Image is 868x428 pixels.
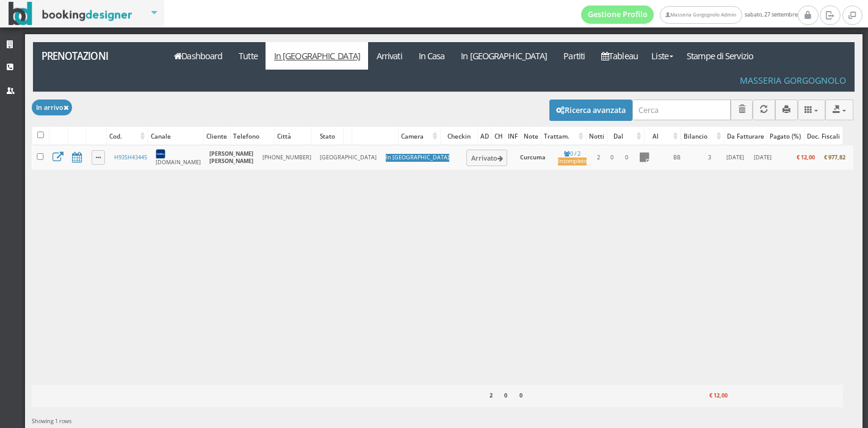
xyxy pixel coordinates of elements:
[753,100,775,120] button: Aggiorna
[148,128,204,145] div: Canale
[490,391,493,399] b: 2
[478,128,491,145] div: AD
[9,2,132,26] img: BookingDesigner.com
[654,145,700,170] td: BB
[107,128,147,145] div: Cod.
[700,145,720,170] td: 3
[824,153,845,161] b: € 977,82
[410,42,453,70] a: In Casa
[541,128,586,145] div: Trattam.
[679,42,762,70] a: Stampe di Servizio
[558,158,587,165] div: Incompleto
[686,388,729,404] div: € 12,00
[645,128,681,145] div: Al
[399,128,440,145] div: Camera
[114,153,147,161] a: H93SH43445
[581,5,654,24] a: Gestione Profilo
[311,128,343,145] div: Stato
[587,128,607,145] div: Notti
[805,128,842,145] div: Doc. Fiscali
[521,128,541,145] div: Note
[797,153,815,161] b: € 12,00
[660,6,742,24] a: Masseria Gorgognolo Admin
[505,128,520,145] div: INF
[453,42,555,70] a: In [GEOGRAPHIC_DATA]
[619,145,634,170] td: 0
[151,145,205,170] td: [DOMAIN_NAME]
[581,5,798,24] span: sabato, 27 settembre
[681,128,724,145] div: Bilancio
[231,128,274,145] div: Telefono
[520,153,545,161] b: Curcuma
[32,417,71,425] span: Showing 1 rows
[466,150,507,165] button: Arrivato
[549,100,632,120] button: Ricerca avanzata
[606,145,619,170] td: 0
[591,145,606,170] td: 2
[33,42,159,70] a: Prenotazioni
[231,42,266,70] a: Tutte
[720,145,750,170] td: [DATE]
[156,149,165,159] img: 7STAjs-WNfZHmYllyLag4gdhmHm8JrbmzVrznejwAeLEbpu0yDt-GlJaDipzXAZBN18=w300
[607,128,644,145] div: Dal
[492,128,505,145] div: CH
[646,42,678,70] a: Liste
[316,145,381,170] td: [GEOGRAPHIC_DATA]
[368,42,410,70] a: Arrivati
[750,145,776,170] td: [DATE]
[386,154,449,162] div: In [GEOGRAPHIC_DATA]
[825,100,853,120] button: Export
[504,391,507,399] b: 0
[441,128,477,145] div: Checkin
[632,100,731,120] input: Cerca
[275,128,311,145] div: Città
[266,42,368,70] a: In [GEOGRAPHIC_DATA]
[32,100,72,115] button: In arrivo
[209,150,253,165] b: [PERSON_NAME] [PERSON_NAME]
[555,42,593,70] a: Partiti
[725,128,767,145] div: Da Fatturare
[740,75,846,85] h4: Masseria Gorgognolo
[519,391,523,399] b: 0
[767,128,803,145] div: Pagato (%)
[166,42,231,70] a: Dashboard
[258,145,316,170] td: [PHONE_NUMBER]
[558,150,587,166] a: 0 / 2Incompleto
[204,128,230,145] div: Cliente
[593,42,646,70] a: Tableau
